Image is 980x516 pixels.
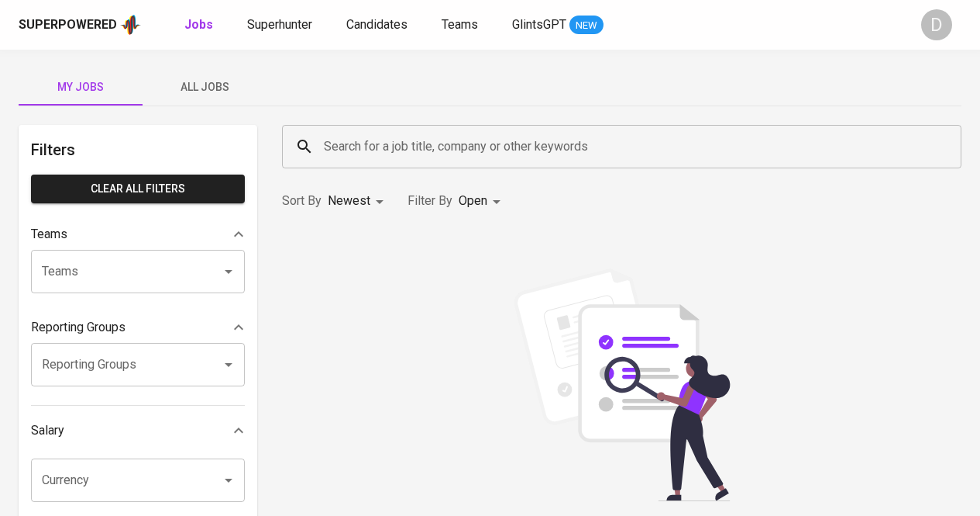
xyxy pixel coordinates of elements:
a: Candidates [346,16,411,35]
h6: Filters [31,137,245,162]
a: Superhunter [247,16,315,35]
a: Teams [442,16,481,35]
b: Jobs [184,17,213,32]
p: Filter By [407,192,452,210]
div: Open [459,187,506,216]
span: My Jobs [28,78,133,97]
button: Open [218,261,239,282]
div: D [921,9,952,40]
button: Clear All filters [31,175,245,203]
a: Superpoweredapp logo [19,13,141,36]
p: Teams [31,225,67,244]
button: Open [218,354,239,376]
img: file_searching.svg [506,268,738,501]
div: Superpowered [19,16,117,34]
span: All Jobs [152,78,257,97]
p: Reporting Groups [31,318,126,337]
span: NEW [569,18,603,33]
div: Salary [31,415,245,446]
img: app logo [120,13,141,36]
button: Open [218,469,239,491]
a: Jobs [184,16,216,35]
div: Teams [31,219,245,250]
span: Clear All filters [43,179,232,199]
p: Newest [328,192,370,210]
span: GlintsGPT [512,17,566,32]
span: Superhunter [247,17,312,32]
p: Salary [31,421,64,440]
p: Sort By [282,192,322,210]
span: Candidates [346,17,407,32]
span: Open [459,193,487,208]
span: Teams [442,17,478,32]
div: Reporting Groups [31,312,245,343]
a: GlintsGPT NEW [512,16,603,35]
div: Newest [328,187,389,216]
